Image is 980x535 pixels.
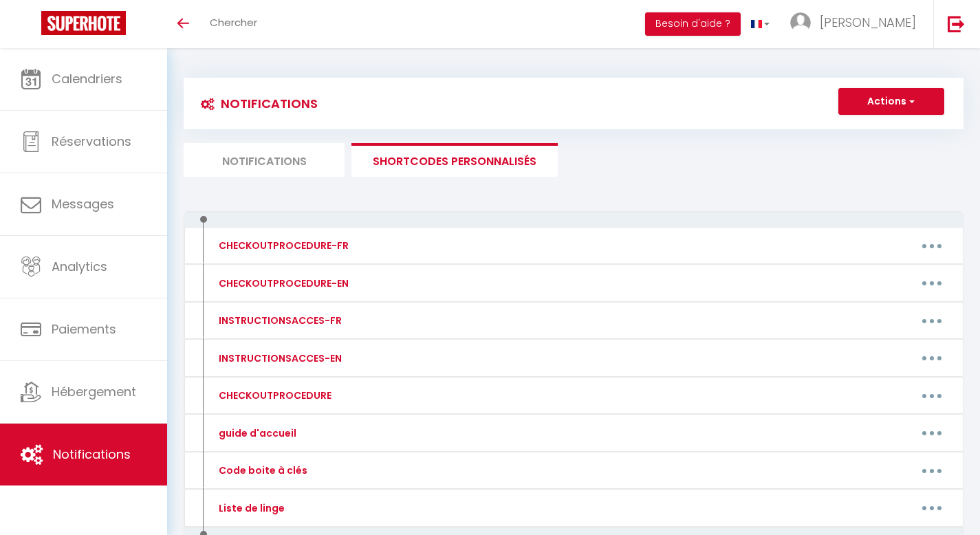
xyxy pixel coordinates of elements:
div: CHECKOUTPROCEDURE-EN [215,276,349,291]
span: Analytics [52,258,107,275]
span: Réservations [52,133,131,150]
img: logout [948,15,965,32]
span: Paiements [52,320,116,338]
div: CHECKOUTPROCEDURE [215,388,331,403]
h3: Notifications [194,88,318,119]
span: Calendriers [52,70,122,87]
span: [PERSON_NAME] [820,14,916,31]
span: Chercher [210,15,257,30]
div: CHECKOUTPROCEDURE-FR [215,238,349,253]
span: Hébergement [52,383,136,400]
li: SHORTCODES PERSONNALISÉS [351,143,558,177]
img: ... [790,12,811,33]
div: guide d'accueil [215,426,296,441]
img: Super Booking [41,11,126,35]
div: Liste de linge [215,501,285,516]
div: INSTRUCTIONSACCES-EN [215,351,342,366]
div: Code boite à clés [215,463,307,478]
span: Messages [52,195,114,212]
span: Notifications [53,446,131,463]
button: Actions [838,88,944,116]
div: INSTRUCTIONSACCES-FR [215,313,342,328]
li: Notifications [184,143,345,177]
button: Besoin d'aide ? [645,12,741,36]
